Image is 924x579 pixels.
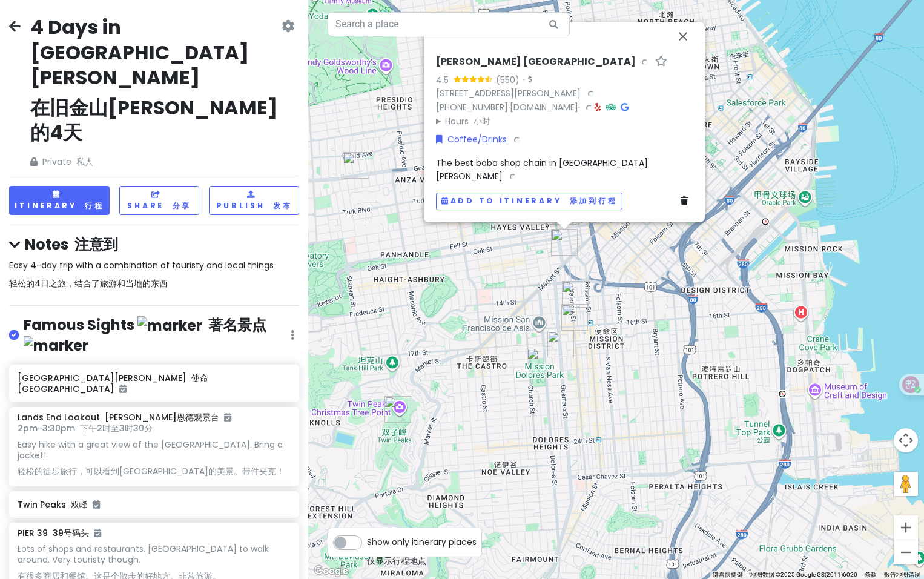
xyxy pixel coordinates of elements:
font: 轻松的徒步旅行，可以看到[GEOGRAPHIC_DATA]的美景。带件夹克！ [18,465,285,477]
font: 在旧金山[PERSON_NAME]的4天 [30,94,277,147]
i: Google Maps [621,103,629,111]
span: 2pm - 3:30pm [18,422,153,434]
font: 仅显示行程地点 [367,555,426,567]
div: Tartine Bakery [547,331,574,357]
h6: Twin Peaks [18,499,290,510]
div: Four Barrel Coffee [562,281,589,308]
font: 私人 [76,156,93,168]
button: 地图镜头控件 [894,428,918,452]
font: 分享 [173,200,191,211]
h4: Notes [9,235,299,254]
font: 轻松的4日之旅，结合了旅游和当地的东西 [9,277,168,289]
div: Boba Guys Hayes Valley [551,229,578,256]
i: Added to itinerary [94,529,101,537]
h4: Famous Sights [24,316,291,356]
font: 39号码头 [53,527,89,539]
a: [DOMAIN_NAME] [510,101,578,113]
span: 地图数据 ©2025 Google GS(2011)6020 [750,571,857,578]
a: [PHONE_NUMBER] [436,101,508,113]
a: Delete place [681,195,693,208]
h6: Lands End Lookout [18,412,231,423]
div: · · [436,56,693,128]
img: marker [24,336,88,355]
button: 缩小 [894,540,918,564]
font: 发布 [273,200,292,211]
span: Easy 4-day trip with a combination of touristy and local things [9,259,274,289]
h6: [GEOGRAPHIC_DATA][PERSON_NAME] [18,372,290,394]
font: 使命[GEOGRAPHIC_DATA] [18,372,208,395]
button: Add to itinerary 添加到行程 [436,193,622,210]
a: Star place [655,56,667,68]
font: 小时 [474,115,490,127]
font: 注意到 [74,234,118,254]
button: 关闭 [668,22,698,51]
span: The best boba shop chain in [GEOGRAPHIC_DATA][PERSON_NAME] [436,157,648,182]
div: Limón Rotisserie [561,304,588,331]
summary: Hours 小时 [436,114,693,128]
button: Publish 发布 [209,186,299,214]
a: 报告地图错误 [884,571,920,578]
button: 将街景小人拖到地图上以打开街景 [894,472,918,496]
button: 放大 [894,515,918,540]
h2: 4 Days in [GEOGRAPHIC_DATA][PERSON_NAME] [30,15,279,150]
h6: [PERSON_NAME] [GEOGRAPHIC_DATA] [436,56,650,68]
img: marker [137,316,202,335]
div: 4.5 [436,73,454,87]
font: 下午2时至3时30分 [80,422,153,434]
font: 著名景点 [24,315,266,355]
a: [STREET_ADDRESS][PERSON_NAME] [436,87,596,99]
div: Mission Dolores Park [527,348,553,374]
i: Tripadvisor [606,103,616,111]
i: Added to itinerary [93,500,100,509]
font: [PERSON_NAME]恩德观景台 [105,411,219,423]
a: 在 Google 地图中打开此区域（会打开一个新窗口） [311,563,351,579]
div: (550) [496,73,520,87]
button: Itinerary 行程 [9,186,110,214]
i: Added to itinerary [224,413,231,422]
i: Added to itinerary [119,385,127,393]
a: Coffee/Drinks [436,133,523,146]
a: 条款（在新标签页中打开） [865,571,877,578]
div: Easy hike with a great view of the [GEOGRAPHIC_DATA]. Bring a jacket! [18,439,290,482]
h6: PIER 39 [18,528,101,538]
font: 双峰 [71,498,88,511]
div: · [520,74,532,87]
font: 行程 [85,200,104,211]
div: fifty/fifty [343,152,369,179]
span: Private [30,155,279,168]
font: 添加到行程 [570,196,618,206]
span: Show only itinerary places [367,535,477,572]
img: Google [311,563,351,579]
div: Twin Peaks [384,396,411,423]
button: Share 分享 [119,186,199,214]
input: Search a place [328,12,570,36]
button: 键盘快捷键 [713,571,743,579]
